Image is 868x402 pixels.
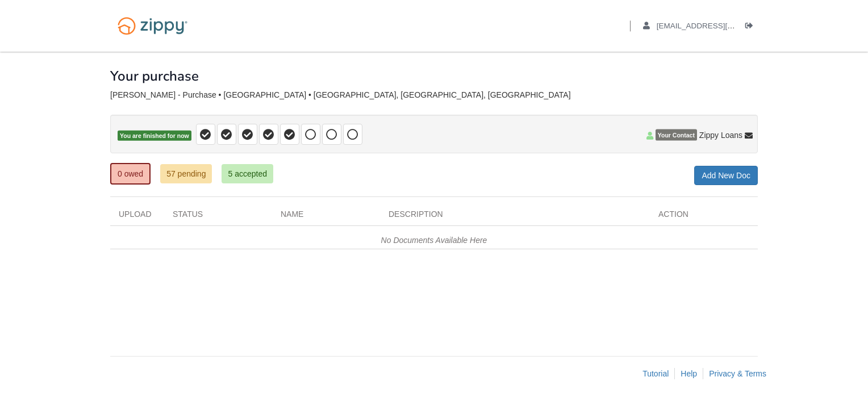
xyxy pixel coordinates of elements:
[709,369,766,378] a: Privacy & Terms
[657,22,787,30] span: dennisldanielsjr@gmail.com
[164,208,272,225] div: Status
[656,129,697,141] span: Your Contact
[118,131,191,141] span: You are finished for now
[694,166,758,185] a: Add New Doc
[110,90,758,100] div: [PERSON_NAME] - Purchase • [GEOGRAPHIC_DATA] • [GEOGRAPHIC_DATA], [GEOGRAPHIC_DATA], [GEOGRAPHIC_...
[110,69,758,83] h1: Your purchase
[699,129,742,141] span: Zippy Loans
[222,164,273,183] a: 5 accepted
[272,208,380,225] div: Name
[380,208,650,225] div: Description
[110,208,164,225] div: Upload
[110,11,195,40] img: Logo
[642,369,669,378] a: Tutorial
[650,208,758,225] div: Action
[110,163,151,185] a: 0 owed
[643,22,787,33] a: edit profile
[381,236,487,245] em: No Documents Available Here
[160,164,212,183] a: 57 pending
[745,22,758,33] a: Log out
[681,369,697,378] a: Help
